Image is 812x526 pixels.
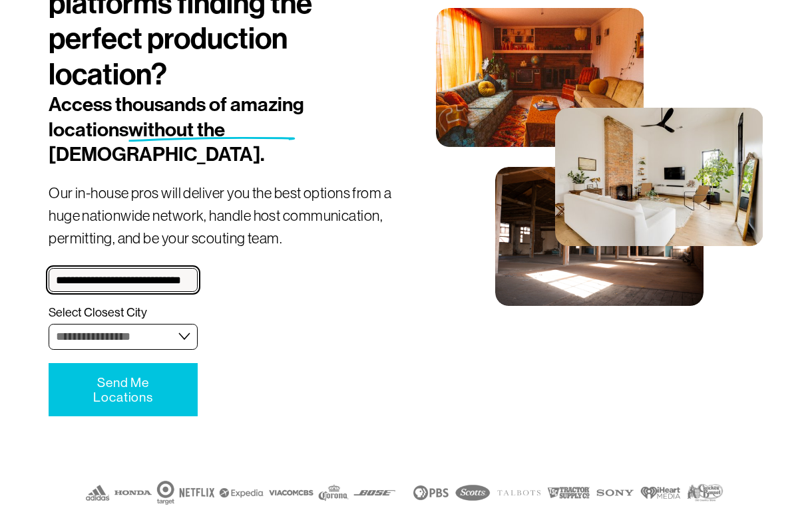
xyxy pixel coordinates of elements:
[93,375,154,404] span: Send Me Locations
[49,118,264,166] span: without the [DEMOGRAPHIC_DATA].
[49,324,198,350] select: Select Closest City
[49,182,406,249] p: Our in-house pros will deliver you the best options from a huge nationwide network, handle host c...
[49,363,198,416] button: Send Me LocationsSend Me Locations
[49,92,346,167] h2: Access thousands of amazing locations
[49,305,147,321] span: Select Closest City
